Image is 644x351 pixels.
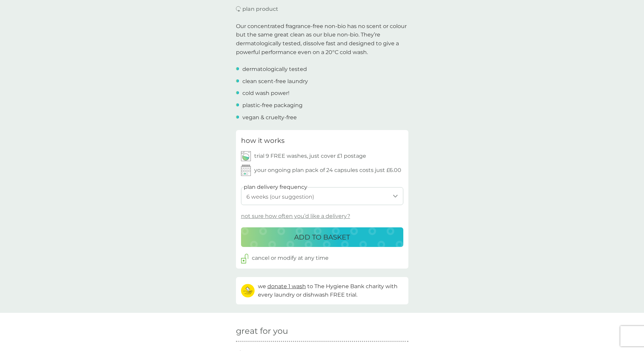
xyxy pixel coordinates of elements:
[242,5,278,14] p: plan product
[241,135,285,146] h3: how it works
[244,183,307,192] label: plan delivery frequency
[242,89,289,98] p: cold wash power!
[258,282,403,299] p: we to The Hygiene Bank charity with every laundry or dishwash FREE trial.
[242,101,303,110] p: plastic-free packaging
[254,152,366,160] p: trial 9 FREE washes, just cover £1 postage
[242,77,308,86] p: clean scent-free laundry
[241,227,403,247] button: ADD TO BASKET
[241,212,350,221] p: not sure how often you’d like a delivery?
[267,283,306,290] span: donate 1 wash
[254,166,401,175] p: your ongoing plan pack of 24 capsules costs just £6.00
[236,326,408,336] h2: great for you
[294,232,350,243] p: ADD TO BASKET
[252,254,329,262] p: cancel or modify at any time
[242,65,307,74] p: dermatologically tested
[242,113,297,122] p: vegan & cruelty-free
[236,22,408,56] p: Our concentrated fragrance-free non-bio has no scent or colour but the same great clean as our bl...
